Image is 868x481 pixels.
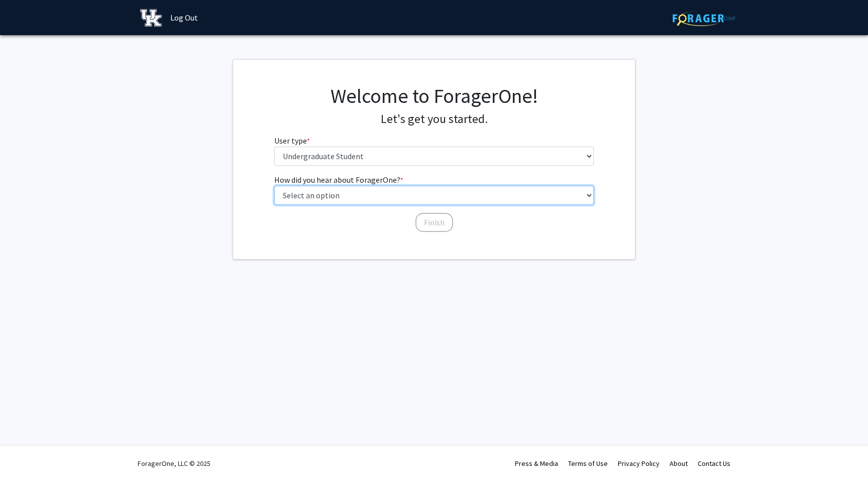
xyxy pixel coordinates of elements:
a: Privacy Policy [618,459,660,468]
a: About [670,459,688,468]
button: Finish [415,213,453,232]
h1: Welcome to ForagerOne! [274,84,594,108]
label: How did you hear about ForagerOne? [274,174,403,186]
h4: Let's get you started. [274,112,594,127]
img: ForagerOne Logo [673,11,735,26]
img: University of Kentucky Logo [140,9,162,27]
iframe: Chat [8,436,43,473]
div: ForagerOne, LLC © 2025 [138,446,210,481]
a: Terms of Use [568,459,608,468]
a: Contact Us [698,459,730,468]
a: Press & Media [515,459,558,468]
label: User type [274,135,310,147]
